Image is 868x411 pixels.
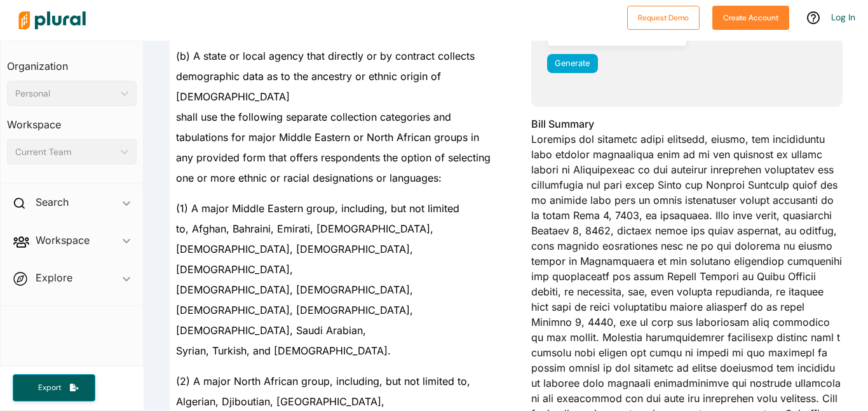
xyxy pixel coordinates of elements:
[7,106,137,134] h3: Workspace
[29,382,70,393] span: Export
[176,111,451,123] span: shall use the following separate collection categories and
[176,131,479,144] span: tabulations for major Middle Eastern or North African groups in
[15,87,116,100] div: Personal
[176,172,442,184] span: one or more ethnic or racial designations or languages:
[176,70,441,103] span: demographic data as to the ancestry or ethnic origin of [DEMOGRAPHIC_DATA]
[627,10,700,24] a: Request Demo
[176,202,459,215] span: (1) A major Middle Eastern group, including, but not limited
[627,6,700,30] button: Request Demo
[176,151,491,164] span: any provided form that offers respondents the option of selecting
[831,11,855,23] a: Log In
[176,375,470,387] span: (2) A major North African group, including, but not limited to,
[15,145,116,159] div: Current Team
[176,50,475,62] span: (b) A state or local agency that directly or by contract collects
[547,54,598,73] button: Generate
[712,6,789,30] button: Create Account
[176,283,413,337] span: [DEMOGRAPHIC_DATA], [DEMOGRAPHIC_DATA], [DEMOGRAPHIC_DATA], [DEMOGRAPHIC_DATA], [DEMOGRAPHIC_DATA...
[7,48,137,76] h3: Organization
[36,195,69,209] h2: Search
[13,374,95,401] button: Export
[176,222,433,276] span: to, Afghan, Bahraini, Emirati, [DEMOGRAPHIC_DATA], [DEMOGRAPHIC_DATA], [DEMOGRAPHIC_DATA], [DEMOG...
[712,10,789,24] a: Create Account
[176,344,391,357] span: Syrian, Turkish, and [DEMOGRAPHIC_DATA].
[531,116,843,131] h3: Bill Summary
[555,58,590,68] span: Generate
